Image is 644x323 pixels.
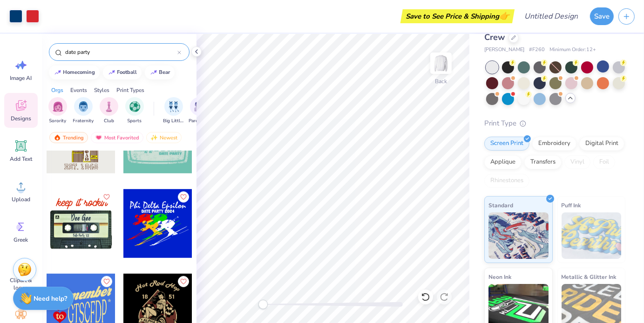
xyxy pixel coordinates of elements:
[104,101,114,112] img: Club Image
[562,200,581,210] span: Puff Ink
[524,155,562,169] div: Transfers
[125,97,144,125] div: filter for Sports
[48,97,67,125] button: filter button
[11,115,31,122] span: Designs
[117,70,137,75] div: football
[73,118,94,125] span: Fraternity
[403,9,512,23] div: Save to See Price & Shipping
[163,118,184,125] span: Big Little Reveal
[484,137,529,151] div: Screen Print
[100,97,118,125] button: filter button
[10,155,32,163] span: Add Text
[103,66,142,79] button: football
[488,212,549,259] img: Standard
[128,118,142,125] span: Sports
[499,10,509,21] span: 👉
[48,97,67,125] div: filter for Sorority
[49,118,67,125] span: Sorority
[10,74,32,82] span: Image AI
[562,212,622,259] img: Puff Ink
[194,101,205,112] img: Parent's Weekend Image
[562,272,617,282] span: Metallic & Glitter Ink
[529,46,545,54] span: # F260
[104,118,114,125] span: Club
[54,134,61,141] img: trending.gif
[49,66,100,79] button: homecoming
[49,132,88,143] div: Trending
[108,70,115,75] img: trend_line.gif
[484,155,522,169] div: Applique
[178,191,189,203] button: Like
[95,134,102,141] img: most_fav.gif
[34,294,68,303] strong: Need help?
[91,132,143,143] div: Most Favorited
[150,134,158,141] img: newest.gif
[14,236,28,244] span: Greek
[51,86,63,94] div: Orgs
[163,97,184,125] button: filter button
[189,118,210,125] span: Parent's Weekend
[100,97,118,125] div: filter for Club
[517,7,585,26] input: Untitled Design
[189,97,210,125] button: filter button
[484,46,524,54] span: [PERSON_NAME]
[590,7,614,25] button: Save
[145,66,175,79] button: bear
[94,86,109,94] div: Styles
[150,70,157,75] img: trend_line.gif
[484,118,625,129] div: Print Type
[532,137,576,151] div: Embroidery
[70,86,87,94] div: Events
[129,101,140,112] img: Sports Image
[488,272,511,282] span: Neon Ink
[54,70,61,75] img: trend_line.gif
[163,97,184,125] div: filter for Big Little Reveal
[189,97,210,125] div: filter for Parent's Weekend
[579,137,624,151] div: Digital Print
[435,77,447,86] div: Back
[12,196,30,203] span: Upload
[101,276,112,287] button: Like
[178,276,189,287] button: Like
[169,101,179,112] img: Big Little Reveal Image
[432,54,450,73] img: Back
[258,300,268,309] div: Accessibility label
[484,174,529,188] div: Rhinestones
[564,155,590,169] div: Vinyl
[73,97,94,125] button: filter button
[53,101,63,112] img: Sorority Image
[488,200,513,210] span: Standard
[63,70,95,75] div: homecoming
[125,97,144,125] button: filter button
[116,86,144,94] div: Print Types
[101,191,112,203] button: Like
[73,97,94,125] div: filter for Fraternity
[159,70,170,75] div: bear
[549,46,596,54] span: Minimum Order: 12 +
[78,101,88,112] img: Fraternity Image
[6,277,36,291] span: Clipart & logos
[64,47,177,57] input: Try "Alpha"
[593,155,615,169] div: Foil
[146,132,182,143] div: Newest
